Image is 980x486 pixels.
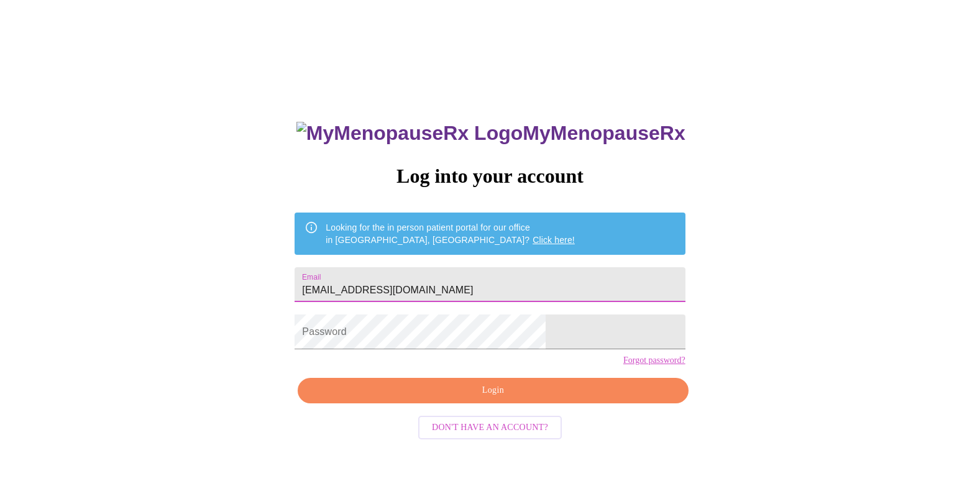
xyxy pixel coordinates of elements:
[296,122,523,145] img: MyMenopauseRx Logo
[296,122,685,145] h3: MyMenopauseRx
[295,165,685,188] h3: Log into your account
[623,355,685,365] a: Forgot password?
[418,416,562,440] button: Don't have an account?
[432,420,548,436] span: Don't have an account?
[326,216,575,251] div: Looking for the in person patient portal for our office in [GEOGRAPHIC_DATA], [GEOGRAPHIC_DATA]?
[298,378,688,403] button: Login
[312,383,674,398] span: Login
[415,421,565,432] a: Don't have an account?
[533,235,575,245] a: Click here!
